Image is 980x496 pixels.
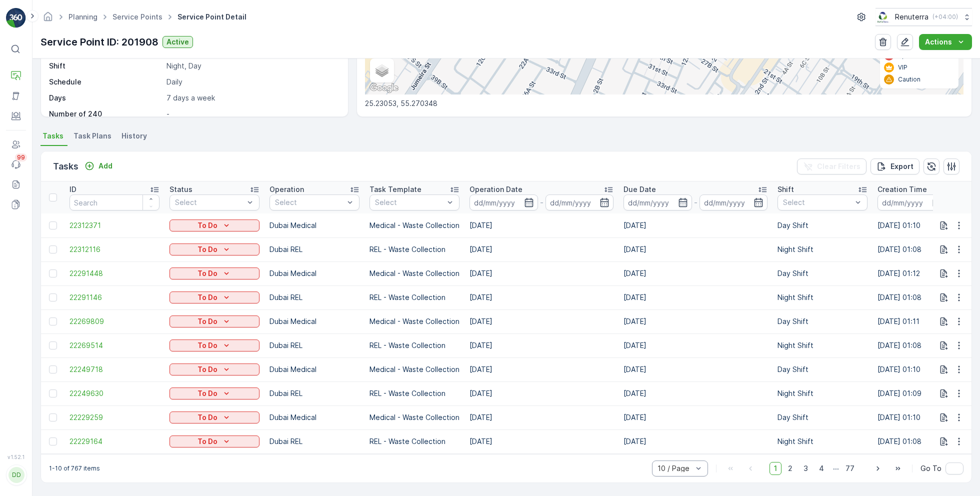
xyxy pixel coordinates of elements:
button: Actions [919,34,972,50]
td: [DATE] [618,237,772,261]
button: To Do [169,219,259,231]
p: To Do [197,220,217,230]
p: Caution [898,75,920,83]
td: [DATE] [618,213,772,237]
div: Toggle Row Selected [49,317,57,325]
p: ... [833,462,839,475]
td: [DATE] [464,357,618,381]
div: Toggle Row Selected [49,389,57,397]
p: REL - Waste Collection [369,244,459,254]
p: To Do [197,412,217,422]
p: To Do [197,340,217,350]
td: [DATE] [618,405,772,429]
td: [DATE] [464,405,618,429]
p: Operation [269,184,304,194]
span: Task Plans [73,131,111,141]
a: Planning [68,12,97,21]
p: To Do [197,436,217,446]
button: To Do [169,339,259,351]
p: Day Shift [777,412,867,422]
span: Service Point Detail [175,12,248,22]
p: 1-10 of 767 items [49,464,100,472]
p: Operation Date [469,184,522,194]
td: [DATE] [618,309,772,333]
p: Day Shift [777,364,867,374]
p: Dubai REL [269,340,359,350]
input: dd/mm/yyyy [699,194,768,210]
p: ID [69,184,76,194]
p: Add [98,161,112,171]
p: Night Shift [777,436,867,446]
p: 25.23053, 55.270348 [365,98,963,108]
span: 3 [799,462,812,475]
p: Day Shift [777,220,867,230]
p: Tasks [53,159,78,173]
td: [DATE] [464,429,618,453]
p: Schedule [49,77,162,87]
p: REL - Waste Collection [369,340,459,350]
p: Shift [49,61,162,71]
p: To Do [197,292,217,302]
p: REL - Waste Collection [369,292,459,302]
a: 22269809 [69,316,159,326]
p: Night Shift [777,292,867,302]
img: Google [367,81,400,94]
span: History [121,131,147,141]
p: Export [890,161,913,171]
p: Status [169,184,192,194]
div: Toggle Row Selected [49,341,57,349]
p: Select [783,197,852,207]
img: logo [6,8,26,28]
div: Toggle Row Selected [49,365,57,373]
a: 22229164 [69,436,159,446]
p: Medical - Waste Collection [369,220,459,230]
p: To Do [197,244,217,254]
p: 7 days a week [166,93,337,103]
td: [DATE] [618,333,772,357]
p: Dubai Medical [269,364,359,374]
td: [DATE] [618,357,772,381]
p: - [540,196,543,208]
p: 99 [17,153,25,161]
span: 4 [814,462,828,475]
input: dd/mm/yyyy [623,194,692,210]
p: Medical - Waste Collection [369,268,459,278]
p: Select [375,197,444,207]
p: VIP [898,63,907,71]
button: To Do [169,291,259,303]
p: To Do [197,388,217,398]
p: Dubai REL [269,292,359,302]
button: To Do [169,435,259,447]
p: - [166,109,337,119]
p: To Do [197,268,217,278]
p: Dubai Medical [269,220,359,230]
p: Active [166,37,189,47]
a: Open this area in Google Maps (opens a new window) [367,81,400,94]
button: Clear Filters [797,158,866,174]
a: Layers [371,59,393,81]
button: To Do [169,411,259,423]
td: [DATE] [464,333,618,357]
p: Night Shift [777,340,867,350]
div: Toggle Row Selected [49,245,57,253]
span: 22229259 [69,412,159,422]
div: Toggle Row Selected [49,437,57,445]
p: Night, Day [166,61,337,71]
p: Night Shift [777,244,867,254]
p: Task Template [369,184,421,194]
p: Number of 240 [49,109,162,119]
p: Day Shift [777,316,867,326]
input: dd/mm/yyyy [877,194,946,210]
p: Service Point ID: 201908 [40,34,158,49]
p: Dubai Medical [269,412,359,422]
span: 22249718 [69,364,159,374]
a: 22249630 [69,388,159,398]
p: Clear Filters [817,161,860,171]
button: Add [80,160,116,172]
td: [DATE] [464,309,618,333]
span: v 1.52.1 [6,454,26,460]
button: Renuterra(+04:00) [875,8,972,26]
span: Go To [920,463,941,473]
div: Toggle Row Selected [49,269,57,277]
